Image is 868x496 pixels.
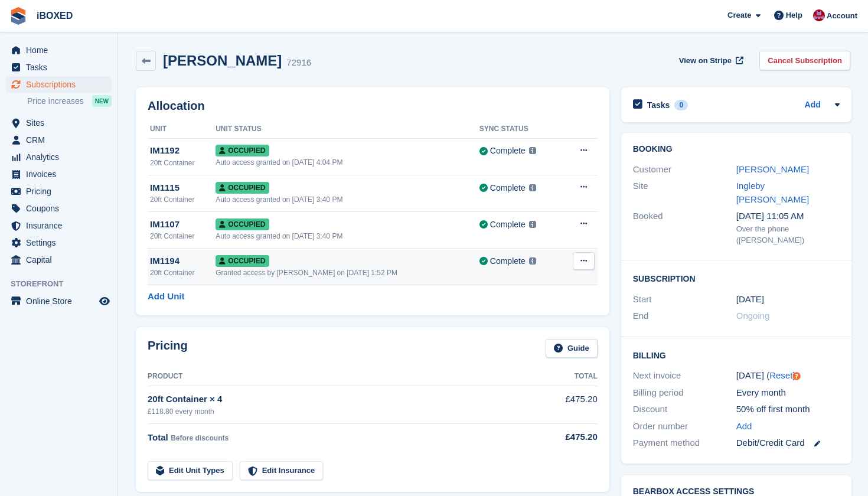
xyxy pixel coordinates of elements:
[736,436,840,450] div: Debit/Credit Card
[490,182,526,194] div: Complete
[759,51,850,70] a: Cancel Subscription
[150,144,216,158] div: IM1192
[26,42,97,58] span: Home
[633,420,736,433] div: Order number
[26,183,97,200] span: Pricing
[11,278,118,290] span: Storefront
[6,149,112,165] a: menu
[529,184,536,191] img: icon-info-grey-7440780725fd019a000dd9b08b2336e03edf1995a4989e88bcd33f0948082b44.svg
[633,210,736,246] div: Booked
[150,181,216,195] div: IM1115
[92,95,112,107] div: NEW
[26,149,97,165] span: Analytics
[216,182,269,194] span: Occupied
[148,461,233,481] a: Edit Unit Types
[736,293,764,306] time: 2025-03-07 01:00:00 UTC
[26,252,97,268] span: Capital
[633,349,840,361] h2: Billing
[6,183,112,200] a: menu
[150,267,216,278] div: 20ft Container
[633,403,736,416] div: Discount
[26,132,97,148] span: CRM
[150,218,216,231] div: IM1107
[148,432,168,442] span: Total
[679,55,732,67] span: View on Stripe
[528,386,598,423] td: £475.20
[805,99,821,112] a: Add
[529,257,536,265] img: icon-info-grey-7440780725fd019a000dd9b08b2336e03edf1995a4989e88bcd33f0948082b44.svg
[633,293,736,306] div: Start
[736,223,840,246] div: Over the phone ([PERSON_NAME])
[6,132,112,148] a: menu
[647,100,670,110] h2: Tasks
[240,461,324,481] a: Edit Insurance
[150,231,216,242] div: 20ft Container
[26,166,97,182] span: Invoices
[97,294,112,308] a: Preview store
[736,311,770,321] span: Ongoing
[216,231,479,242] div: Auto access granted on [DATE] 3:40 PM
[216,157,479,168] div: Auto access granted on [DATE] 4:04 PM
[216,255,269,267] span: Occupied
[32,6,77,25] a: iBOXED
[26,115,97,131] span: Sites
[6,217,112,234] a: menu
[633,163,736,177] div: Customer
[150,158,216,168] div: 20ft Container
[6,76,112,93] a: menu
[490,255,526,267] div: Complete
[26,200,97,217] span: Coupons
[27,94,112,107] a: Price increases NEW
[769,370,792,380] a: Reset
[27,96,84,107] span: Price increases
[529,147,536,154] img: icon-info-grey-7440780725fd019a000dd9b08b2336e03edf1995a4989e88bcd33f0948082b44.svg
[171,434,229,442] span: Before discounts
[736,181,809,204] a: Ingleby [PERSON_NAME]
[26,234,97,251] span: Settings
[736,386,840,400] div: Every month
[148,120,216,139] th: Unit
[633,272,840,284] h2: Subscription
[528,430,598,444] div: £475.20
[9,7,27,25] img: stora-icon-8386f47178a22dfd0bd8f6a31ec36ba5ce8667c1dd55bd0f319d3a0aa187defe.svg
[633,369,736,383] div: Next invoice
[6,252,112,268] a: menu
[633,180,736,206] div: Site
[163,53,282,68] h2: [PERSON_NAME]
[148,99,598,113] h2: Allocation
[6,166,112,182] a: menu
[6,200,112,217] a: menu
[6,42,112,58] a: menu
[150,254,216,268] div: IM1194
[736,164,809,174] a: [PERSON_NAME]
[813,9,825,21] img: Amanda Forder
[286,56,311,70] div: 72916
[736,420,752,433] a: Add
[528,367,598,386] th: Total
[26,217,97,234] span: Insurance
[490,218,526,231] div: Complete
[736,369,840,383] div: [DATE] ( )
[633,309,736,323] div: End
[736,210,840,223] div: [DATE] 11:05 AM
[148,367,528,386] th: Product
[633,145,840,154] h2: Booking
[26,59,97,76] span: Tasks
[148,290,184,304] a: Add Unit
[6,234,112,251] a: menu
[727,9,751,21] span: Create
[148,339,188,358] h2: Pricing
[633,386,736,400] div: Billing period
[148,406,528,417] div: £118.80 every month
[827,10,857,22] span: Account
[736,403,840,416] div: 50% off first month
[529,221,536,228] img: icon-info-grey-7440780725fd019a000dd9b08b2336e03edf1995a4989e88bcd33f0948082b44.svg
[150,194,216,205] div: 20ft Container
[6,293,112,309] a: menu
[26,76,97,93] span: Subscriptions
[216,267,479,278] div: Granted access by [PERSON_NAME] on [DATE] 1:52 PM
[479,120,562,139] th: Sync Status
[674,51,746,70] a: View on Stripe
[148,393,528,406] div: 20ft Container × 4
[6,115,112,131] a: menu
